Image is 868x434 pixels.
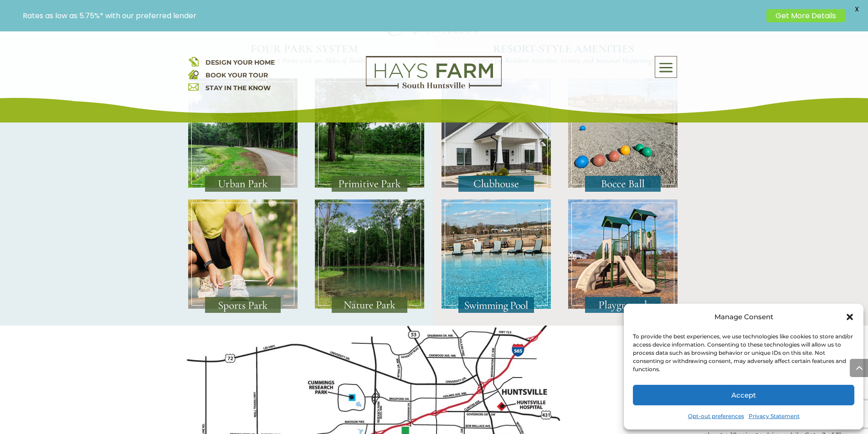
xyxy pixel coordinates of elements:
p: Rates as low as 5.75%* with our preferred lender [23,11,762,20]
img: Amenities_Clubhouse [442,78,551,192]
img: Amenities_SwimmingPool [442,199,551,313]
img: book your home tour [188,69,199,79]
img: Amenities_UrbanPark [188,78,298,192]
a: Privacy Statement [749,410,800,423]
a: STAY IN THE KNOW [205,84,271,92]
img: design your home [188,56,199,66]
img: Amenities_NaturePark [315,199,424,313]
div: Close dialog [845,312,854,322]
img: Amenities_Playground [568,199,678,313]
a: BOOK YOUR TOUR [205,71,268,79]
span: X [850,2,863,16]
div: Manage Consent [714,311,773,323]
img: Amenities_BocceBall [568,78,678,192]
a: Opt-out preferences [688,410,744,423]
button: Accept [633,385,854,405]
img: Logo [366,56,502,89]
div: To provide the best experiences, we use technologies like cookies to store and/or access device i... [633,332,853,373]
a: Get More Details [766,9,845,22]
a: DESIGN YOUR HOME [205,58,275,66]
img: Amenities_PrimitivePark [315,78,424,192]
img: Amenities_SportsPark [188,199,298,313]
a: hays farm homes huntsville development [366,82,502,91]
